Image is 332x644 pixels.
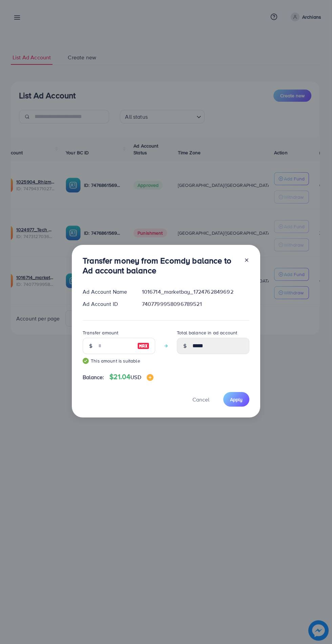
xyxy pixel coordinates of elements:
[77,300,137,308] div: Ad Account ID
[83,358,89,364] img: guide
[83,329,118,336] label: Transfer amount
[137,300,255,308] div: 7407799958096789521
[137,342,149,350] img: image
[83,256,238,275] h3: Transfer money from Ecomdy balance to Ad account balance
[223,392,249,407] button: Apply
[83,357,155,364] small: This amount is suitable
[83,373,104,381] span: Balance:
[177,329,237,336] label: Total balance in ad account
[147,374,153,381] img: image
[137,288,255,296] div: 1016714_marketbay_1724762849692
[184,392,218,407] button: Cancel
[109,373,153,381] h4: $21.04
[130,373,141,381] span: USD
[192,396,209,403] span: Cancel
[77,288,137,296] div: Ad Account Name
[230,396,243,403] span: Apply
